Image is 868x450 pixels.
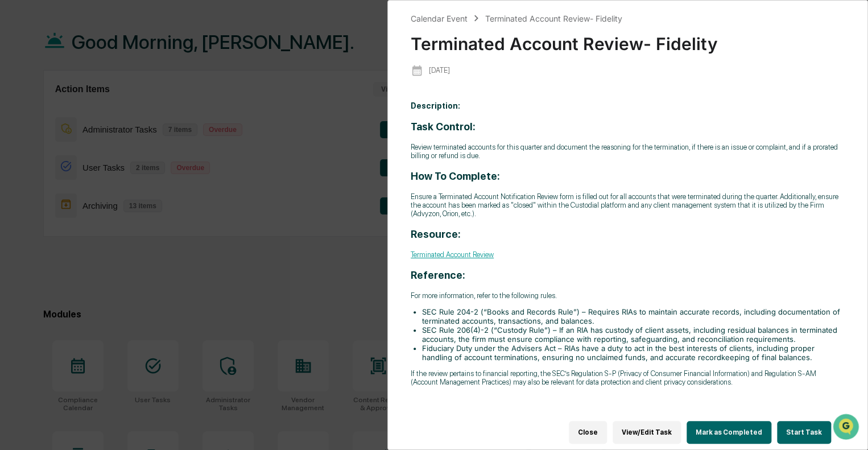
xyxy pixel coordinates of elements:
p: [DATE] [429,66,450,75]
p: If the review pertains to financial reporting, the SEC’s Regulation S-P (Privacy of Consumer Fina... [411,369,845,386]
div: Start new chat [39,87,187,98]
button: Start new chat [193,90,207,104]
li: Fiduciary Duty under the Advisers Act – RIAs have a duty to act in the best interests of clients,... [422,344,845,362]
button: Start Task [777,421,831,444]
a: 🖐️Preclearance [7,139,78,159]
div: 🗄️ [82,145,92,154]
div: Calendar Event [411,14,468,23]
div: We're available if you need us! [39,98,144,108]
strong: How To Complete: [411,170,500,182]
p: Ensure a Terminated Account Notification Review form is filled out for all accounts that were ter... [411,192,845,218]
a: Terminated Account Review [411,250,494,259]
button: Mark as Completed [687,421,771,444]
strong: Resource: [411,228,461,240]
b: Description: [411,101,460,110]
p: For more information, refer to the following rules. [411,291,845,300]
p: How can we help? [11,24,207,42]
iframe: Open customer support [832,412,862,443]
a: Powered byPylon [80,192,138,201]
div: 🔎 [11,166,20,175]
strong: Reference: [411,269,465,281]
li: SEC Rule 206(4)-2 (“Custody Rule”) – If an RIA has custody of client assets, including residual b... [422,325,845,344]
img: 1746055101610-c473b297-6a78-478c-a979-82029cc54cd1 [11,87,32,108]
span: Attestations [94,143,141,155]
li: SEC Rule 204-2 (“Books and Records Rule”) – Requires RIAs to maintain accurate records, including... [422,307,845,325]
span: Pylon [113,193,138,201]
h3: ​ [411,121,845,133]
div: 🖐️ [11,145,20,154]
p: Review terminated accounts for this quarter and document the reasoning for the termination, if th... [411,143,845,160]
strong: Task Control: [411,121,476,133]
a: 🗄️Attestations [78,139,146,159]
button: View/Edit Task [613,421,681,444]
div: Terminated Account Review- Fidelity [411,24,845,54]
span: Preclearance [23,143,73,155]
button: Close [569,421,607,444]
div: Terminated Account Review- Fidelity [485,14,622,23]
span: Data Lookup [23,165,72,176]
a: 🔎Data Lookup [7,160,76,181]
